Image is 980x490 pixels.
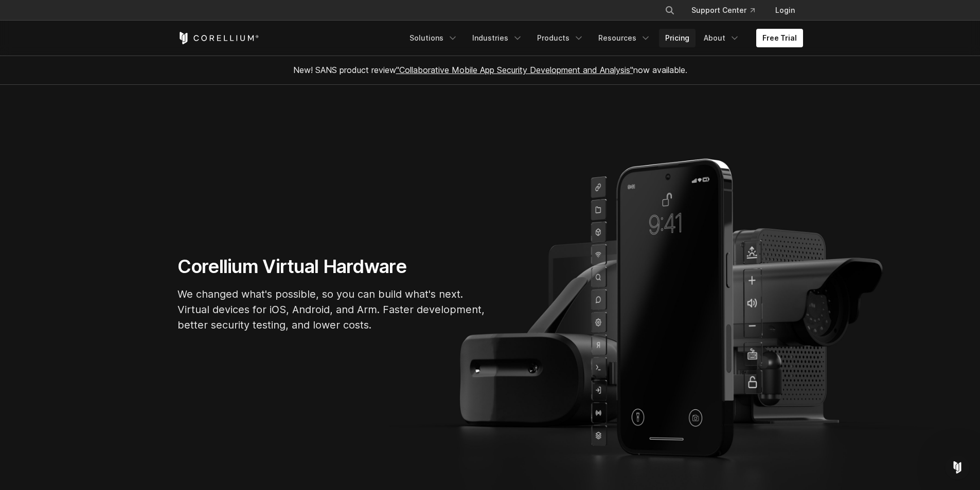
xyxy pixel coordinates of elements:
[767,1,803,20] a: Login
[756,29,803,47] a: Free Trial
[592,29,657,47] a: Resources
[659,29,696,47] a: Pricing
[661,1,679,20] button: Search
[466,29,529,47] a: Industries
[652,1,803,20] div: Navigation Menu
[403,29,464,47] a: Solutions
[403,29,803,47] div: Navigation Menu
[177,255,486,278] h1: Corellium Virtual Hardware
[945,455,970,480] iframe: Intercom live chat
[177,32,259,44] a: Corellium Home
[177,286,486,333] p: We changed what's possible, so you can build what's next. Virtual devices for iOS, Android, and A...
[531,29,590,47] a: Products
[293,65,687,75] span: New! SANS product review now available.
[698,29,746,47] a: About
[396,65,633,75] a: "Collaborative Mobile App Security Development and Analysis"
[683,1,763,20] a: Support Center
